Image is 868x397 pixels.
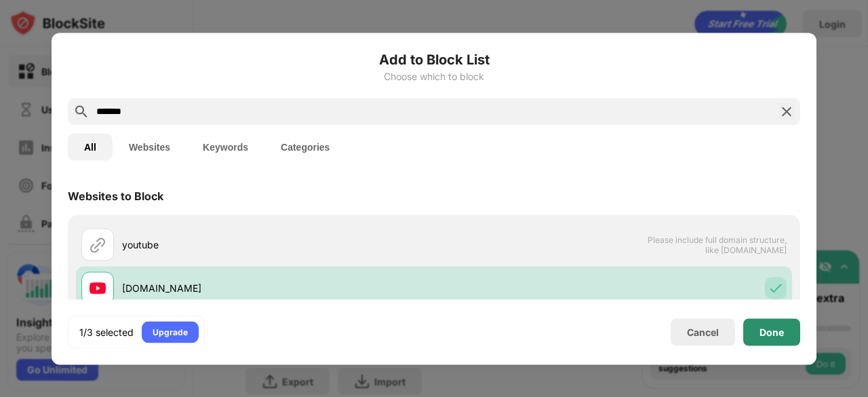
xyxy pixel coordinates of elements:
[90,280,106,296] img: favicons
[73,103,90,119] img: search.svg
[687,326,719,338] div: Cancel
[153,325,188,339] div: Upgrade
[647,234,787,254] span: Please include full domain structure, like [DOMAIN_NAME]
[122,238,434,252] div: youtube
[90,236,106,252] img: url.svg
[122,281,434,295] div: [DOMAIN_NAME]
[186,133,264,160] button: Keywords
[79,325,134,339] div: 1/3 selected
[68,133,113,160] button: All
[113,133,186,160] button: Websites
[264,133,346,160] button: Categories
[68,71,800,81] div: Choose which to block
[759,326,784,337] div: Done
[778,103,795,119] img: search-close
[68,189,163,202] div: Websites to Block
[68,49,800,69] h6: Add to Block List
